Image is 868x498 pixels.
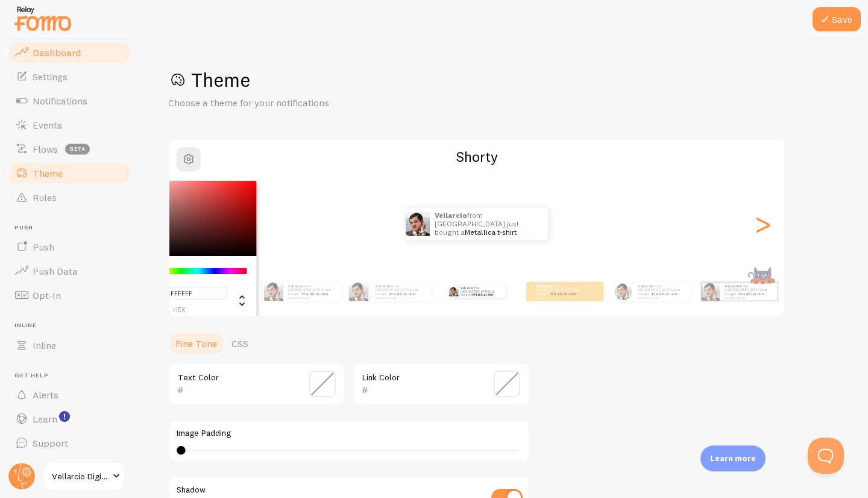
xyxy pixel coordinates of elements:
[33,265,78,277] span: Push Data
[7,333,131,357] a: Inline
[33,389,58,401] span: Alerts
[755,180,770,267] div: Next slide
[739,292,765,296] a: Metallica t-shirt
[461,285,501,298] p: from [GEOGRAPHIC_DATA] just bought a
[33,143,58,155] span: Flows
[33,167,63,179] span: Theme
[14,224,131,232] span: Push
[406,212,430,236] img: Fomo
[228,286,247,314] div: Change another color definition
[177,428,521,439] label: Image Padding
[7,283,131,307] a: Opt-In
[184,180,198,267] div: Previous slide
[435,211,467,220] strong: vellarcio
[288,296,335,299] small: about 4 minutes ago
[473,293,493,296] a: Metallica t-shirt
[288,284,336,299] p: from [GEOGRAPHIC_DATA] just bought a
[33,437,68,449] span: Support
[7,137,131,161] a: Flows beta
[121,181,257,321] div: Chrome color picker
[33,289,61,301] span: Opt-In
[7,259,131,283] a: Push Data
[288,284,304,289] strong: vellarcio
[13,3,73,34] img: fomo-relay-logo-orange.svg
[725,284,740,289] strong: vellarcio
[638,284,653,289] strong: vellarcio
[638,296,685,299] small: about 4 minutes ago
[168,96,458,110] p: Choose a theme for your notifications
[701,283,719,301] img: Fomo
[264,282,283,301] img: Fomo
[33,191,57,203] span: Rules
[14,372,131,380] span: Get Help
[390,292,416,296] a: Metallica t-shirt
[169,147,784,166] h2: Shorty
[33,71,68,83] span: Settings
[614,283,632,300] img: Fomo
[461,286,474,290] strong: vellarcio
[14,322,131,330] span: Inline
[725,296,772,299] small: about 4 minutes ago
[376,284,391,289] strong: vellarcio
[376,296,425,299] small: about 4 minutes ago
[7,161,131,185] a: Theme
[448,287,458,296] img: Fomo
[33,241,54,253] span: Push
[7,407,131,431] a: Learn
[435,208,536,240] p: from [GEOGRAPHIC_DATA] just bought a
[7,235,131,259] a: Push
[7,185,131,209] a: Rules
[7,40,131,65] a: Dashboard
[59,411,70,422] svg: <p>Watch New Feature Tutorials!</p>
[550,292,576,296] a: Metallica t-shirt
[7,431,131,455] a: Support
[536,284,552,289] strong: vellarcio
[33,46,81,59] span: Dashboard
[303,292,329,296] a: Metallica t-shirt
[725,284,773,299] p: from [GEOGRAPHIC_DATA] just bought a
[33,95,87,107] span: Notifications
[33,413,57,425] span: Learn
[536,296,583,299] small: about 4 minutes ago
[43,462,125,491] a: Vellarcio Digital
[349,282,368,301] img: Fomo
[700,445,766,471] div: Learn more
[7,383,131,407] a: Alerts
[710,453,756,464] p: Learn more
[65,144,90,155] span: beta
[808,438,844,474] iframe: Help Scout Beacon - Open
[376,284,426,299] p: from [GEOGRAPHIC_DATA] just bought a
[7,113,131,137] a: Events
[465,228,517,237] a: Metallica t-shirt
[168,331,224,356] a: Fine Tune
[652,292,678,296] a: Metallica t-shirt
[7,89,131,113] a: Notifications
[638,284,686,299] p: from [GEOGRAPHIC_DATA] just bought a
[131,307,228,313] span: hex
[33,119,62,131] span: Events
[7,65,131,89] a: Settings
[168,68,839,92] h1: Theme
[536,284,584,299] p: from [GEOGRAPHIC_DATA] just bought a
[52,469,109,484] span: Vellarcio Digital
[33,339,56,351] span: Inline
[224,331,256,356] a: CSS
